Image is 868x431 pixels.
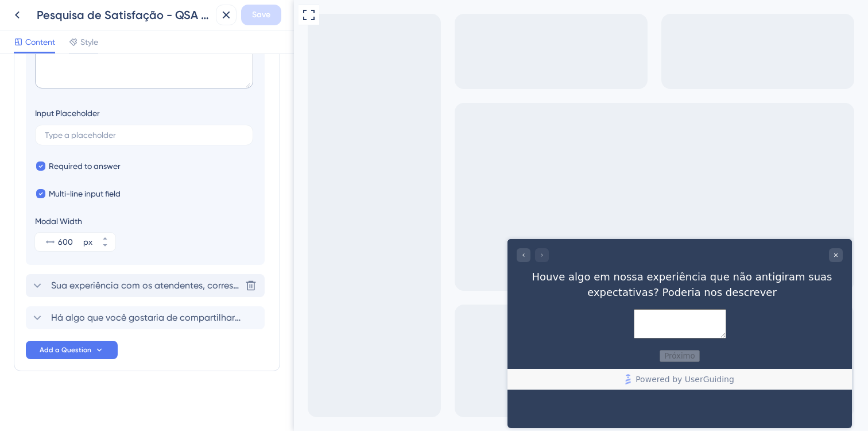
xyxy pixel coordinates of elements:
[95,242,115,251] button: px
[35,214,115,228] div: Modal Width
[214,239,558,428] iframe: UserGuiding Survey
[45,131,243,139] input: Type a placeholder
[252,8,270,22] span: Save
[49,159,121,173] span: Required to answer
[26,341,118,359] button: Add a Question
[49,187,121,201] span: Multi-line input field
[40,345,91,355] span: Add a Question
[37,7,211,23] div: Pesquisa de Satisfação - QSA Gráfico 2º Semestre
[241,5,281,25] button: Save
[51,311,241,325] span: Há algo que você gostaria de compartilhar sobre sua experiência conosco?
[83,235,92,249] div: px
[35,106,100,120] div: Input Placeholder
[58,235,81,249] input: px
[51,279,241,293] span: Sua experiência com os atendentes, correspondem as suas expectativas?
[95,233,115,242] button: px
[25,35,55,49] span: Content
[80,35,98,49] span: Style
